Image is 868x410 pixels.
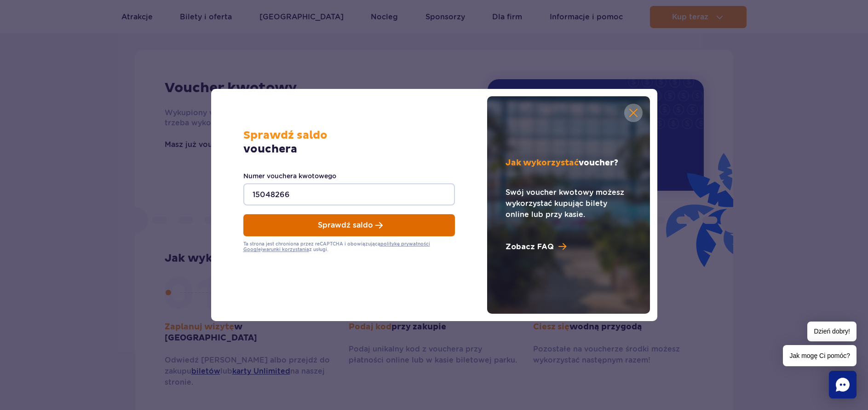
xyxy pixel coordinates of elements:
[318,221,373,229] span: Sprawdź saldo
[506,241,632,252] a: Zobacz FAQ
[243,214,455,236] button: Sprawdź saldo
[506,158,632,169] p: voucher?
[262,246,309,252] a: warunki korzystania
[243,183,455,205] input: Numer vouchera
[783,345,857,366] span: Jak mogę Ci pomóc?
[243,129,455,142] span: Sprawdź saldo
[506,187,632,220] p: Swój voucher kwotowy możesz wykorzystać kupując bilety online lub przy kasie.
[243,171,455,181] label: Numer vouchera kwotowego
[829,371,857,398] div: Chat
[506,158,579,168] span: Jak wykorzystać
[807,322,857,341] span: Dzień dobry!
[243,241,430,252] a: politykę prywatności Google
[506,241,554,252] p: Zobacz FAQ
[243,241,455,252] div: Ta strona jest chroniona przez reCAPTCHA i obowiązującą i z usługi.
[243,129,455,156] p: vouchera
